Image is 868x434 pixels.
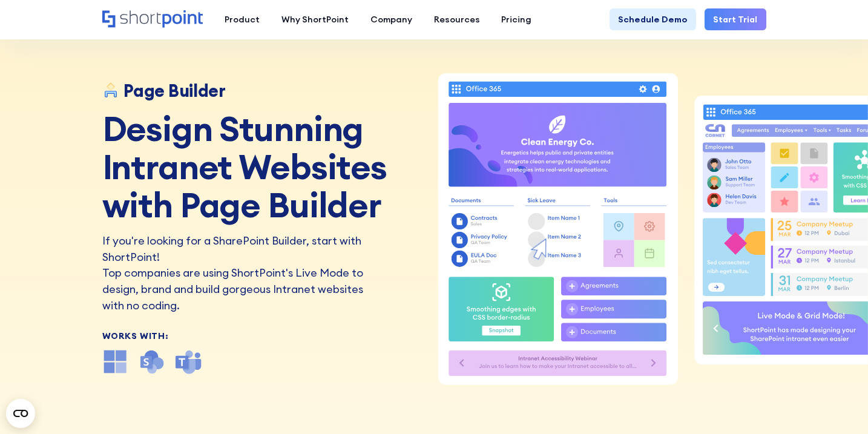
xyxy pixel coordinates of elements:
[102,10,203,29] a: Home
[102,233,372,266] h2: If you're looking for a SharePoint Builder, start with ShortPoint!
[102,110,428,224] h1: Design Stunning Intranet Websites with Page Builder
[434,51,868,404] dotlottie-player: ShortPoint Live Mode Animation
[225,13,260,27] div: Product
[102,349,128,375] img: microsoft office icon
[610,8,696,30] a: Schedule Demo
[123,81,226,100] div: Page Builder
[214,8,271,30] a: Product
[650,294,868,434] iframe: Chat Widget
[705,8,766,30] a: Start Trial
[370,13,412,27] div: Company
[434,13,480,27] div: Resources
[490,8,542,30] a: Pricing
[176,349,202,375] img: microsoft teams icon
[501,13,531,27] div: Pricing
[360,8,423,30] a: Company
[281,13,349,27] div: Why ShortPoint
[102,332,428,340] div: Works With:
[102,265,372,314] p: Top companies are using ShortPoint's Live Mode to design, brand and build gorgeous Intranet websi...
[271,8,360,30] a: Why ShortPoint
[6,399,35,428] button: Open CMP widget
[139,349,165,375] img: SharePoint icon
[423,8,491,30] a: Resources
